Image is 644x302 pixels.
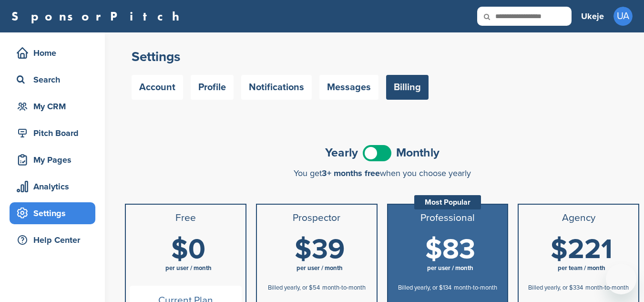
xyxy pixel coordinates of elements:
div: Search [14,71,95,88]
span: $0 [171,233,205,266]
div: Analytics [14,178,95,195]
a: Home [10,42,95,64]
h3: Prospector [261,212,373,224]
a: Help Center [10,229,95,251]
span: 3+ months free [322,168,380,178]
a: SponsorPitch [11,10,185,22]
div: Pitch Board [14,125,95,142]
span: $83 [425,233,475,266]
div: My Pages [14,151,95,168]
span: month-to-month [585,284,629,292]
div: Help Center [14,231,95,249]
span: per user / month [427,264,473,272]
div: Settings [14,205,95,222]
a: Billing [386,75,429,100]
a: Profile [191,75,234,100]
div: Home [14,44,95,62]
span: month-to-month [322,284,366,292]
a: My Pages [10,149,95,171]
span: per user / month [165,264,212,272]
span: $39 [295,233,345,266]
span: Monthly [396,147,440,159]
h2: Settings [132,48,633,65]
iframe: Button to launch messaging window [606,264,636,294]
a: Notifications [241,75,312,100]
span: Billed yearly, or $334 [528,284,583,292]
a: Settings [10,202,95,224]
span: month-to-month [454,284,497,292]
span: Billed yearly, or $54 [268,284,320,292]
span: per team / month [558,264,605,272]
span: Yearly [325,147,358,159]
h3: Free [130,212,242,224]
a: Pitch Board [10,122,95,144]
span: $221 [551,233,613,266]
a: My CRM [10,95,95,117]
span: Billed yearly, or $134 [398,284,451,292]
a: Analytics [10,176,95,198]
a: Messages [319,75,378,100]
span: per user / month [296,264,343,272]
div: My CRM [14,98,95,115]
a: Account [132,75,183,100]
div: You get when you choose yearly [125,168,639,178]
a: Ukeje [581,6,604,27]
span: UA [613,7,633,26]
h3: Professional [392,212,504,224]
div: Most Popular [414,195,481,209]
h3: Ukeje [581,10,604,23]
a: Search [10,69,95,91]
h3: Agency [522,212,634,224]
